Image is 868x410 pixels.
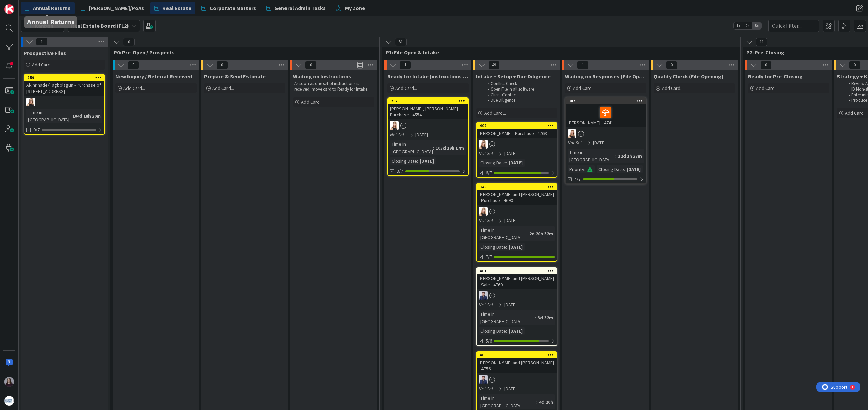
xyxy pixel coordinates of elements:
[70,112,71,120] span: :
[127,61,139,69] span: 0
[387,97,469,176] a: 262[PERSON_NAME], [PERSON_NAME] - Purchase - 4554DBNot Set[DATE]Time in [GEOGRAPHIC_DATA]:103d 19...
[488,61,500,69] span: 49
[477,268,557,274] div: 401
[274,4,326,12] span: General Admin Tasks
[24,50,66,56] span: Prospective Files
[666,61,677,69] span: 0
[150,2,195,14] a: Real Estate
[477,352,557,373] div: 400[PERSON_NAME] and [PERSON_NAME] - 4756
[77,2,148,14] a: [PERSON_NAME]/PoAs
[197,2,260,14] a: Corporate Matters
[387,73,469,80] span: Ready for Intake (instructions received)
[14,1,31,9] span: Support
[768,20,819,32] input: Quick Filter...
[27,75,104,80] div: 259
[577,61,589,69] span: 1
[537,398,555,406] div: 4d 20h
[479,386,493,392] i: Not Set
[566,98,646,127] div: 387[PERSON_NAME] - 4741
[210,4,256,12] span: Corporate Matters
[593,139,606,147] span: [DATE]
[24,98,104,106] div: DB
[566,129,646,138] div: DB
[262,2,330,14] a: General Admin Tasks
[479,243,506,251] div: Closing Date
[573,85,595,91] span: Add Card...
[417,157,418,165] span: :
[568,165,584,173] div: Priority
[415,131,428,138] span: [DATE]
[480,353,557,357] div: 400
[418,157,436,165] div: [DATE]
[734,22,743,29] span: 1x
[528,230,555,237] div: 2d 20h 32m
[476,267,557,346] a: 401[PERSON_NAME] and [PERSON_NAME] - Sale - 4760CUNot Set[DATE]Time in [GEOGRAPHIC_DATA]:3d 32mCl...
[388,98,468,104] div: 262
[71,112,102,120] div: 104d 18h 20m
[305,61,317,69] span: 0
[476,122,557,178] a: 402[PERSON_NAME] - Purchase - 4763DBNot Set[DATE]Closing Date:[DATE]6/7
[479,150,493,156] i: Not Set
[479,375,488,384] img: CU
[24,75,104,96] div: 259Akinrinade/Fagbolagun - Purchase of [STREET_ADDRESS]
[26,98,35,106] img: DB
[477,190,557,205] div: [PERSON_NAME] and [PERSON_NAME] - Purchase - 4690
[625,165,643,173] div: [DATE]
[216,61,228,69] span: 0
[115,73,192,80] span: New Inquiry / Referral Received
[123,85,145,91] span: Add Card...
[568,129,576,138] img: DB
[477,358,557,373] div: [PERSON_NAME] and [PERSON_NAME] - 4756
[536,398,537,406] span: :
[506,159,507,167] span: :
[504,217,517,224] span: [DATE]
[480,123,557,128] div: 402
[477,184,557,205] div: 349[PERSON_NAME] and [PERSON_NAME] - Purchase - 4690
[36,38,47,46] span: 1
[345,4,365,12] span: My Zone
[386,49,732,56] span: P1: File Open & Intake
[24,75,104,81] div: 259
[756,38,767,46] span: 11
[388,121,468,130] div: DB
[32,62,54,68] span: Add Card...
[662,85,684,91] span: Add Card...
[506,327,507,335] span: :
[27,19,74,25] h5: Annual Returns
[535,314,536,321] span: :
[477,375,557,384] div: CU
[477,291,557,300] div: CU
[565,73,646,80] span: Waiting on Responses (File Opening)
[584,165,585,173] span: :
[748,73,803,80] span: Ready for Pre-Closing
[507,243,525,251] div: [DATE]
[477,123,557,138] div: 402[PERSON_NAME] - Purchase - 4763
[845,110,867,116] span: Add Card...
[479,217,493,223] i: Not Set
[293,73,351,80] span: Waiting on Instructions
[26,109,70,123] div: Time in [GEOGRAPHIC_DATA]
[390,121,399,130] img: DB
[24,81,104,96] div: Akinrinade/Fagbolagun - Purchase of [STREET_ADDRESS]
[390,140,433,155] div: Time in [GEOGRAPHIC_DATA]
[301,99,323,105] span: Add Card...
[616,152,644,160] div: 12d 1h 27m
[390,132,405,138] i: Not Set
[536,314,555,321] div: 3d 32m
[484,110,506,116] span: Add Card...
[615,152,616,160] span: :
[566,104,646,127] div: [PERSON_NAME] - 4741
[504,301,517,308] span: [DATE]
[434,144,466,152] div: 103d 19h 17m
[395,85,417,91] span: Add Card...
[477,207,557,216] div: DB
[477,352,557,358] div: 400
[527,230,528,237] span: :
[479,159,506,167] div: Closing Date
[162,4,191,12] span: Real Estate
[479,207,488,216] img: DB
[332,2,369,14] a: My Zone
[397,168,403,175] span: 3/7
[33,4,71,12] span: Annual Returns
[477,123,557,129] div: 402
